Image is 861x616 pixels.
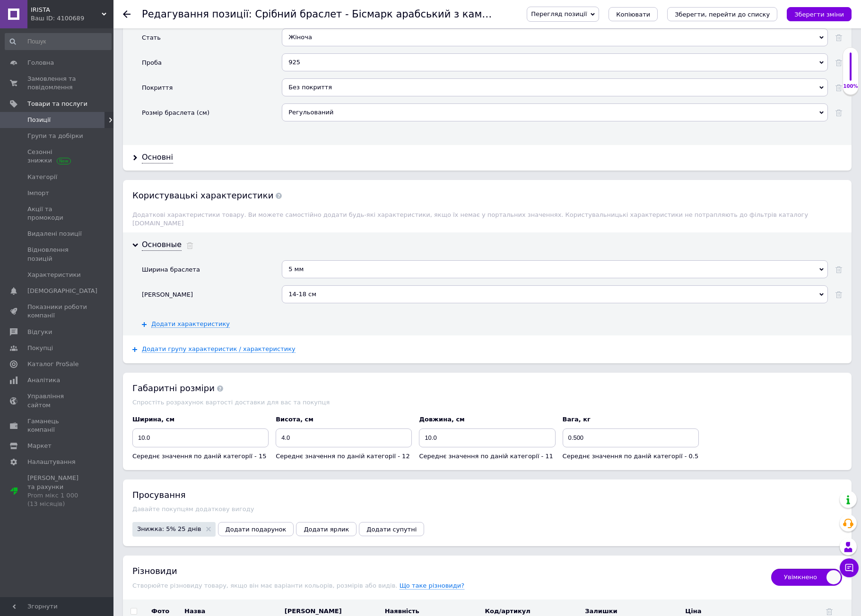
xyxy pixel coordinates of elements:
div: [PERSON_NAME] [142,291,193,299]
span: Додаткові характеристики товару. Ви можете самостійно додати будь-які характеристики, якщо їх нем... [132,211,808,227]
div: Prom мікс 1 000 (13 місяців) [27,491,87,508]
span: Додати подарунок [226,526,287,533]
span: Гаманець компанії [27,417,87,434]
span: Характеристики [27,271,81,279]
span: Управління сайтом [27,392,87,409]
input: Ширина, см [132,428,269,447]
span: Вага, кг [563,416,591,423]
p: Приобретая наши изделия вы можете быть уверены в качестве товара. Все ювелирные авторские украшен... [9,83,269,132]
div: Просування [132,489,842,501]
p: Пам'ятайте, правильна експлуатація прикраси надовго збереже його зовнішній вигляд. [9,51,269,61]
span: Додати супутні [366,526,417,533]
span: Додати групу характеристик / характеристику [142,345,296,353]
span: Замовлення та повідомлення [27,75,87,92]
i: Зберегти зміни [794,11,844,18]
span: Покупці [27,344,53,352]
button: Копіювати [609,7,658,21]
p: Помните, правильная эксплуатация украшения надолго сохранит его внешний вид. [9,51,269,61]
div: 925 [282,53,828,71]
button: Додати ярлик [296,522,357,536]
span: Додати ярлик [304,526,349,533]
span: [PERSON_NAME] [285,607,342,615]
span: Головна [27,59,54,67]
div: Середнє значення по даній категорії - 0.5 [563,452,699,461]
div: Середнє значення по даній категорії - 12 [276,452,412,461]
button: Зберегти зміни [787,7,852,21]
div: Повернутися назад [123,10,130,18]
span: Відгуки [27,328,52,336]
p: Додатково можна придбати сережки, каблучку, підвіс, кольє. [9,35,269,45]
div: Середнє значення по даній категорії - 11 [419,452,555,461]
div: 100% Якість заповнення [843,47,859,95]
div: Основні [142,152,173,163]
span: Маркет [27,442,52,450]
div: Стать [142,34,161,42]
div: Габаритні розміри [132,382,842,394]
div: Проба [142,59,162,67]
span: Імпорт [27,189,49,197]
span: [PERSON_NAME] та рахунки [27,474,87,508]
span: Висота, см [276,416,313,423]
span: Товари та послуги [27,100,87,108]
div: Жіноча [282,28,828,46]
input: Вага, кг [563,428,699,447]
span: Видалені позиції [27,230,82,238]
span: Сезонні знижки [27,148,87,165]
p: Для очищення досить промити мильним розчином і відполірувати м'якою серветкою. [9,67,269,77]
span: Відновлення позицій [27,246,87,263]
div: 5 мм [282,260,828,278]
span: Увімкнено [771,569,842,586]
body: Редактор, 5E81FDE8-4549-4F32-89F1-982959742976 [9,9,269,132]
span: Користувацькi характеристики [132,190,282,200]
button: Додати супутні [359,522,424,536]
span: Створюйте різновиду товару, якщо він має варіанти кольорів, розмірів або видів. [132,582,400,589]
span: Ширина, см [132,416,174,423]
span: Налаштування [27,458,76,466]
div: Спростіть розрахунок вартості доставки для вас та покупця [132,399,842,406]
input: Довжина, см [419,428,555,447]
div: Давайте покупцям додаткову вигоду [132,505,842,513]
div: Ваш ID: 4100689 [31,14,113,23]
span: Каталог ProSale [27,360,78,368]
p: Купуючи наші вироби ви можете бути впевнені в якості товару. Всі ювелірні авторські прикраси від ... [9,83,269,132]
i: Зберегти, перейти до списку [675,11,770,18]
span: Що таке різновиди? [400,582,465,590]
span: Групи та добірки [27,132,83,140]
h1: Редагування позиції: Срібний браслет - Бісмарк арабський з камінням, ширина 5мм [142,9,583,20]
div: Розмір браслета (см) [142,109,209,117]
span: Показники роботи компанії [27,303,87,320]
span: Копіювати [616,11,650,18]
input: Пошук [5,33,112,50]
p: Дополнительно можно приобрести серьги, кольца, подвес, колье. [9,35,269,45]
p: Срібний браслет виконаний у сучасному стилі підкреслить вашу індивідуальність та витонченість. [9,9,269,29]
button: Чат з покупцем [840,558,859,577]
span: Аналітика [27,376,60,385]
span: Перегляд позиції [531,10,587,17]
div: Різновиди [132,565,762,577]
div: Середнє значення по даній категорії - 15 [132,452,269,461]
div: Регульований [282,103,828,121]
button: Додати подарунок [218,522,294,536]
span: Категорії [27,173,57,181]
button: Зберегти, перейти до списку [667,7,777,21]
span: IRISTA [31,6,102,14]
div: Без покриття [282,78,828,96]
input: Висота, см [276,428,412,447]
p: Для очистки достаточно промыть мыльным раствором и отполировать мягкой салфеткой. [9,67,269,77]
div: Основные [142,240,182,250]
span: [DEMOGRAPHIC_DATA] [27,287,97,295]
body: Редактор, 0C3CF84B-C403-4872-A7CB-9CBF6C4D0C01 [9,9,269,132]
div: 14-18 см [282,285,828,303]
span: Акції та промокоди [27,205,87,222]
div: Ширина браслета [142,265,200,274]
p: Серебряный браслет выполнен в современном стиле подчеркнет вашу индивидуальность и утонченность. [9,9,269,29]
div: 100% [843,83,858,90]
span: Довжина, см [419,416,464,423]
span: Знижка: 5% 25 днів [137,526,201,532]
div: Покриття [142,84,173,92]
span: Додати характеристику [151,320,230,328]
span: Позиції [27,116,51,124]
